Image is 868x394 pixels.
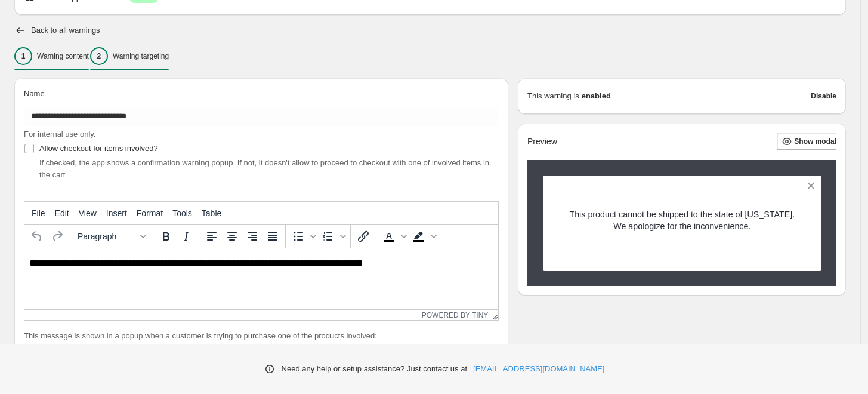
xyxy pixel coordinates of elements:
span: Disable [811,91,836,101]
button: Redo [47,226,67,247]
div: 2 [90,47,108,65]
button: Disable [811,88,836,104]
h2: Back to all warnings [31,26,100,35]
button: 1Warning content [14,44,89,69]
a: Powered by Tiny [422,311,489,319]
button: Bold [156,226,176,247]
button: Align center [222,226,242,247]
p: Warning targeting [113,51,169,61]
span: Insert [106,208,127,218]
p: This product cannot be shipped to the state of [US_STATE]. We apologize for the inconvenience. [564,208,801,232]
iframe: Rich Text Area [24,248,498,309]
button: Align right [242,226,262,247]
button: Insert/edit link [353,226,373,247]
button: Italic [176,226,196,247]
span: Edit [55,208,69,218]
span: If checked, the app shows a confirmation warning popup. If not, it doesn't allow to proceed to ch... [39,158,489,179]
h2: Preview [527,137,557,147]
span: File [32,208,45,218]
span: Allow checkout for items involved? [39,144,158,153]
span: Paragraph [78,232,136,241]
p: This warning is [527,90,579,102]
button: 2Warning targeting [90,44,169,69]
span: Name [24,89,45,98]
span: Show modal [794,137,836,146]
span: For internal use only. [24,130,95,138]
button: Align left [202,226,222,247]
div: Resize [488,310,498,320]
div: 1 [14,47,32,65]
button: Justify [262,226,283,247]
span: Table [202,208,221,218]
span: View [79,208,97,218]
button: Undo [27,226,47,247]
div: Text color [379,226,409,247]
div: Bullet list [288,226,318,247]
a: [EMAIL_ADDRESS][DOMAIN_NAME] [473,363,604,375]
strong: enabled [582,90,611,102]
button: Show modal [777,133,836,150]
span: Format [137,208,163,218]
span: Tools [172,208,192,218]
button: Formats [73,226,150,247]
p: This message is shown in a popup when a customer is trying to purchase one of the products involved: [24,330,499,342]
div: Background color [409,226,438,247]
div: Numbered list [318,226,348,247]
p: Warning content [37,51,89,61]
